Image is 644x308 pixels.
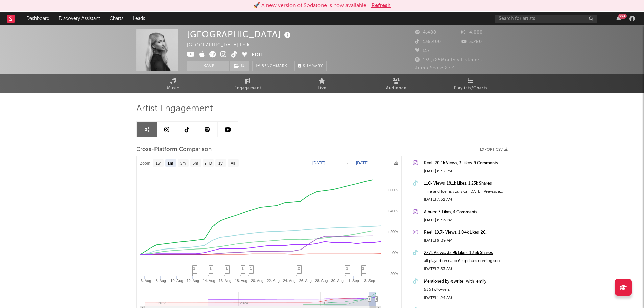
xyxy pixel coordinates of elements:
span: 4,488 [415,30,436,35]
div: 536 Followers [424,286,504,294]
input: Search for artists [495,15,597,23]
span: 135,400 [415,40,441,44]
span: 139,785 Monthly Listeners [415,58,482,62]
text: 10. Aug [170,279,183,283]
span: Live [318,84,327,92]
span: 2 [362,266,364,270]
a: Music [136,74,211,93]
div: all played on capo 6 (updates coming soon! 🫶🏻🔥❄️) #fireandice #songwriter #originalsong #[GEOGRAP... [424,257,504,265]
text: -20% [389,271,398,276]
text: 28. Aug [315,279,328,283]
span: Artist Engagement [136,105,213,113]
span: 4,000 [461,30,483,35]
span: Summary [303,64,323,68]
span: 117 [415,49,430,53]
div: [DATE] 6:56 PM [424,216,504,224]
span: 1 [250,266,252,270]
text: 1m [167,161,173,166]
button: Summary [294,61,327,71]
text: 16. Aug [218,279,231,283]
div: [DATE] 1:24 AM [424,294,504,302]
button: Track [187,61,229,71]
text: 0% [392,251,398,255]
text: + 60% [387,188,398,192]
text: [DATE] [312,161,325,165]
text: All [230,161,235,166]
a: 116k Views, 18.1k Likes, 1.23k Shares [424,180,504,188]
text: 24. Aug [283,279,295,283]
div: [DATE] 7:53 AM [424,265,504,273]
a: Reel: 20.1k Views, 3 Likes, 9 Comments [424,159,504,167]
text: Zoom [140,161,150,166]
button: Export CSV [480,148,508,152]
a: Charts [105,12,128,25]
text: 14. Aug [202,279,215,283]
a: Dashboard [22,12,54,25]
span: 5,280 [461,40,482,44]
text: 1w [155,161,161,166]
a: Engagement [211,74,285,93]
div: [GEOGRAPHIC_DATA] | Folk [187,41,258,49]
text: + 20% [387,230,398,234]
text: [DATE] [356,161,369,165]
button: (1) [230,61,249,71]
span: 1 [226,266,228,270]
text: 1. Sep [348,279,359,283]
a: Reel: 19.7k Views, 1.04k Likes, 26 Comments [424,229,504,237]
span: 1 [193,266,195,270]
text: 22. Aug [267,279,279,283]
span: Audience [386,84,407,92]
a: Mentioned by @write_with_emily [424,278,504,286]
text: YTD [204,161,212,166]
span: 2 [298,266,300,270]
div: “Fire and Ice” is yours on [DATE]! Pre-save link in bio 🫶🏻 thank you so much for your patience an... [424,188,504,196]
span: 1 [346,266,348,270]
div: [DATE] 6:57 PM [424,167,504,175]
a: Live [285,74,359,93]
text: 3m [180,161,186,166]
text: 20. Aug [251,279,263,283]
button: Edit [252,51,264,60]
text: 6m [192,161,198,166]
text: 3. Sep [364,279,375,283]
span: Jump Score: 87.4 [415,66,455,70]
text: 6. Aug [141,279,151,283]
a: Album: 3 Likes, 4 Comments [424,208,504,216]
text: 18. Aug [235,279,247,283]
span: Cross-Platform Comparison [136,146,212,154]
div: [DATE] 9:39 AM [424,237,504,245]
div: [DATE] 7:52 AM [424,196,504,204]
text: 8. Aug [155,279,166,283]
a: Audience [359,74,434,93]
div: [GEOGRAPHIC_DATA] [187,29,292,40]
text: 12. Aug [186,279,199,283]
span: 1 [242,266,244,270]
span: Engagement [234,84,261,92]
text: + 40% [387,209,398,213]
span: Music [167,84,180,92]
div: 99 + [618,14,627,19]
a: Benchmark [252,61,291,71]
text: 26. Aug [299,279,311,283]
span: Playlists/Charts [454,84,487,92]
a: Discovery Assistant [54,12,105,25]
span: ( 1 ) [229,61,249,71]
span: Benchmark [262,62,287,70]
button: 99+ [616,16,621,21]
text: 30. Aug [331,279,343,283]
a: 227k Views, 35.9k Likes, 1.33k Shares [424,249,504,257]
text: → [345,161,349,165]
span: 1 [210,266,212,270]
button: Refresh [371,2,391,10]
a: Leads [128,12,150,25]
text: 1y [218,161,222,166]
a: Playlists/Charts [434,74,508,93]
div: 🚀 A new version of Sodatone is now available. [253,2,368,10]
